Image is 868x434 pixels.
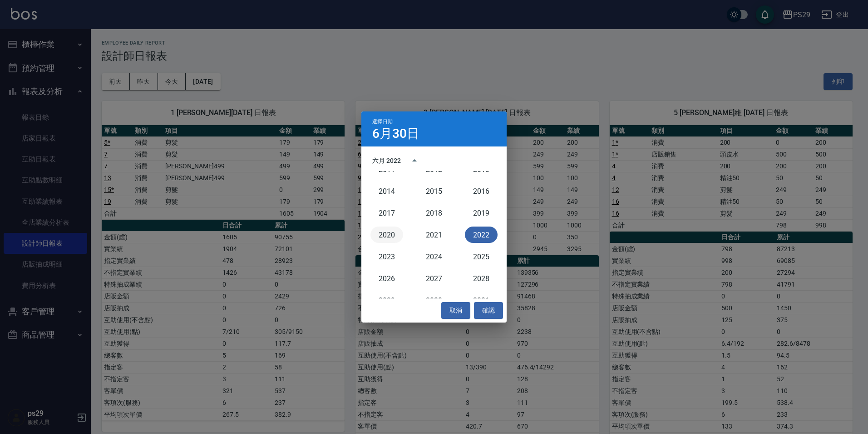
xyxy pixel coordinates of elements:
button: 2028 [465,270,498,287]
button: 2020 [370,227,403,243]
button: 2015 [418,183,450,199]
button: 2024 [418,248,450,265]
button: 2017 [370,205,403,221]
button: 2027 [418,270,450,287]
button: 2019 [465,205,498,221]
button: 2029 [370,292,403,308]
button: 2023 [370,248,403,265]
button: 2030 [418,292,450,308]
button: 2022 [465,227,498,243]
button: 取消 [441,302,470,319]
button: 確認 [474,302,503,319]
span: 選擇日期 [372,119,393,125]
button: year view is open, switch to calendar view [404,150,425,172]
div: 六月 2022 [372,156,401,166]
button: 2026 [370,270,403,287]
button: 2025 [465,248,498,265]
h4: 6月30日 [372,128,419,139]
button: 2031 [465,292,498,308]
button: 2014 [370,183,403,199]
button: 2016 [465,183,498,199]
button: 2018 [418,205,450,221]
button: 2021 [418,227,450,243]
